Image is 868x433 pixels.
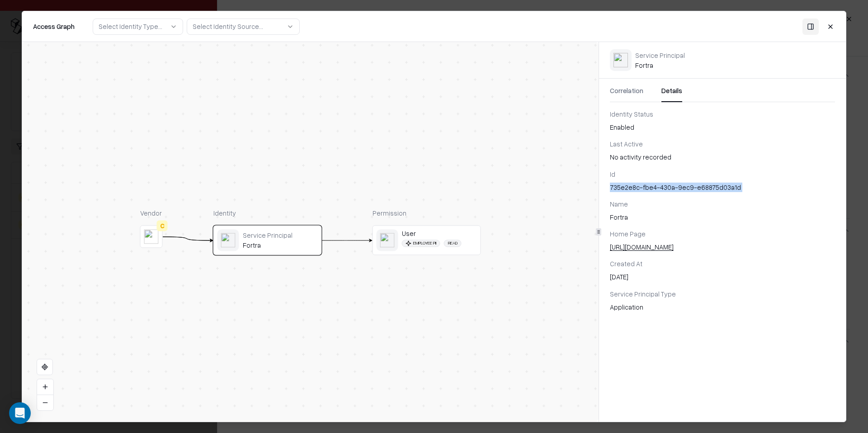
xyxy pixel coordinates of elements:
[610,199,835,209] div: Name
[610,169,835,179] div: Id
[610,229,835,239] div: Home Page
[610,259,835,268] div: Created At
[243,231,318,239] div: Service Principal
[33,21,75,31] div: Access Graph
[243,241,318,249] div: Fortra
[373,208,481,218] div: Permission
[187,18,300,34] button: Select Identity Source...
[193,22,263,31] div: Select Identity Source...
[610,109,835,119] div: Identity Status
[610,289,835,298] div: Service Principal Type
[613,53,628,67] img: entra
[610,242,684,252] a: [URL][DOMAIN_NAME]
[802,18,819,34] button: Toggle Panel
[610,122,835,132] div: Enabled
[93,18,183,34] button: Select Identity Type...
[213,208,322,218] div: Identity
[157,221,168,231] div: C
[99,22,162,31] div: Select Identity Type...
[444,240,462,247] span: Read
[140,208,163,218] div: Vendor
[610,302,835,312] div: Application
[610,183,835,192] div: 735e2e8c-fbe4-430a-9ec9-e68875d03a1d
[402,230,477,238] div: User
[661,86,682,102] button: Details
[610,153,671,161] span: No activity recorded
[635,51,685,69] div: Fortra
[610,86,643,102] button: Correlation
[635,51,685,59] div: Service Principal
[610,139,835,149] div: Last Active
[402,240,440,247] span: Employee PII
[610,272,835,282] div: [DATE]
[610,212,835,222] div: Fortra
